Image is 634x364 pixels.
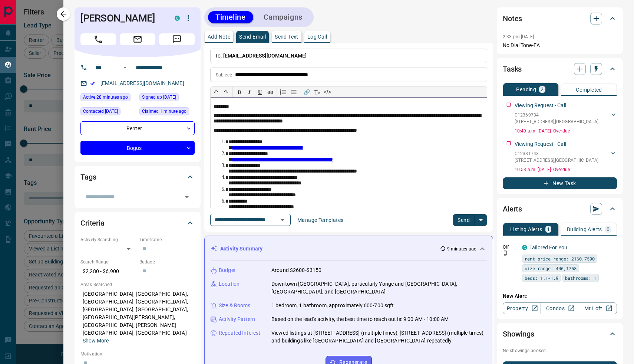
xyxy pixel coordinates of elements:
[503,200,617,218] div: Alerts
[312,87,322,97] button: T̲ₓ
[219,315,255,323] p: Activity Pattern
[515,149,617,165] div: C12381743[STREET_ADDRESS],[GEOGRAPHIC_DATA]
[503,60,617,78] div: Tasks
[90,81,95,86] svg: Email Verified
[139,107,195,118] div: Fri Sep 12 2025
[139,259,195,265] p: Budget:
[80,107,136,118] div: Tue Sep 09 2025
[142,94,176,101] span: Signed up [DATE]
[267,89,273,95] s: ab
[211,87,221,97] button: ↶
[288,87,299,97] button: Bullet list
[271,315,449,323] p: Based on the lead's activity, the best time to reach out is: 9:00 AM - 10:00 AM
[503,42,617,49] p: No Dial Tone-EA
[278,87,288,97] button: Numbered list
[258,89,262,95] span: 𝐔
[515,150,598,157] p: C12381743
[447,246,476,252] p: 9 minutes ago
[216,72,232,78] p: Subject:
[503,302,541,314] a: Property
[182,192,192,202] button: Open
[80,214,195,232] div: Criteria
[503,10,617,27] div: Notes
[541,302,579,314] a: Condos
[453,214,487,226] div: split button
[80,171,96,183] h2: Tags
[239,34,266,39] p: Send Email
[503,63,522,75] h2: Tasks
[503,325,617,343] div: Showings
[515,112,598,118] p: C12369734
[576,87,602,92] p: Completed
[83,337,109,345] button: Show More
[525,274,558,282] span: beds: 1.1-1.9
[301,87,312,97] button: 🔗
[525,255,595,262] span: rent price range: 2160,7590
[100,80,184,86] a: [EMAIL_ADDRESS][DOMAIN_NAME]
[219,329,260,337] p: Repeated Interest
[271,280,487,296] p: Downtown [GEOGRAPHIC_DATA], particularly Yonge and [GEOGRAPHIC_DATA], [GEOGRAPHIC_DATA], and [GEO...
[579,302,617,314] a: Mr.Loft
[139,236,195,243] p: Timeframe:
[211,242,487,256] div: Activity Summary9 minutes ago
[529,245,567,250] a: Tailored For You
[293,214,348,226] button: Manage Templates
[139,93,195,104] div: Tue Sep 09 2025
[515,140,566,148] p: Viewing Request - Call
[219,266,236,274] p: Budget
[80,281,195,288] p: Areas Searched:
[503,250,508,256] svg: Push Notification Only
[547,227,550,232] p: 1
[80,288,195,347] p: [GEOGRAPHIC_DATA], [GEOGRAPHIC_DATA], [GEOGRAPHIC_DATA], [GEOGRAPHIC_DATA], [GEOGRAPHIC_DATA], [G...
[503,203,522,215] h2: Alerts
[607,227,610,232] p: 0
[516,87,536,92] p: Pending
[221,87,231,97] button: ↷
[265,87,275,97] button: ab
[515,102,566,109] p: Viewing Request - Call
[322,87,333,97] button: </>
[234,87,244,97] button: 𝐁
[142,108,186,115] span: Claimed 1 minute ago
[271,329,487,345] p: Viewed listings at [STREET_ADDRESS] (multiple times), [STREET_ADDRESS] (multiple times), and buil...
[510,227,542,232] p: Listing Alerts
[541,87,544,92] p: 2
[223,53,307,59] span: [EMAIL_ADDRESS][DOMAIN_NAME]
[175,16,180,21] div: condos.ca
[503,13,522,24] h2: Notes
[80,259,136,265] p: Search Range:
[271,266,321,274] p: Around $2600-$3150
[80,12,164,24] h1: [PERSON_NAME]
[307,34,327,39] p: Log Call
[80,217,105,229] h2: Criteria
[80,168,195,186] div: Tags
[515,128,617,134] p: 10:49 a.m. [DATE] - Overdue
[503,34,534,39] p: 2:33 pm [DATE]
[220,245,262,253] p: Activity Summary
[503,177,617,189] button: New Task
[219,280,240,288] p: Location
[567,227,602,232] p: Building Alerts
[120,33,155,45] span: Email
[80,121,195,135] div: Renter
[159,33,195,45] span: Message
[219,302,251,309] p: Size & Rooms
[255,87,265,97] button: 𝐔
[120,63,129,72] button: Open
[80,141,195,155] div: Bogus
[210,49,487,63] p: To:
[515,118,598,125] p: [STREET_ADDRESS] , [GEOGRAPHIC_DATA]
[208,11,253,23] button: Timeline
[83,108,118,115] span: Contacted [DATE]
[453,214,475,226] button: Send
[275,34,298,39] p: Send Text
[503,328,534,340] h2: Showings
[503,292,617,300] p: New Alert:
[80,351,195,357] p: Motivation:
[271,302,394,309] p: 1 bedroom, 1 bathroom, approximately 600-700 sqft
[83,94,128,101] span: Active 28 minutes ago
[277,215,288,225] button: Open
[208,34,230,39] p: Add Note
[80,33,116,45] span: Call
[503,244,518,250] p: Off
